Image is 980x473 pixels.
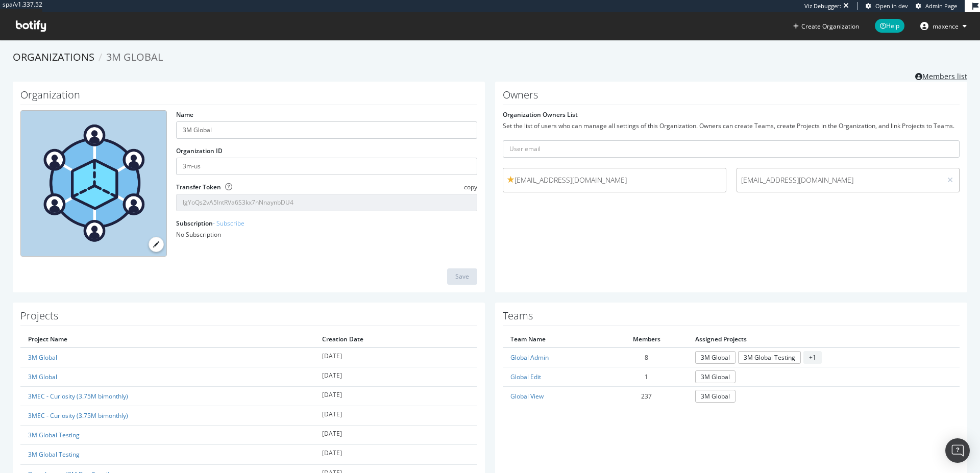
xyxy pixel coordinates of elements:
h1: Owners [503,89,960,105]
input: User email [503,140,960,158]
span: copy [464,183,477,191]
ol: breadcrumbs [13,50,967,65]
span: Help [875,19,904,33]
span: maxence [933,22,959,31]
button: Create Organization [793,21,860,31]
label: Transfer Token [176,183,221,191]
label: Subscription [176,219,244,228]
h1: Teams [503,310,960,326]
span: 3M Global [106,50,163,64]
th: Project Name [20,331,314,347]
a: 3M Global Testing [738,351,801,364]
a: Members list [915,69,967,82]
span: [EMAIL_ADDRESS][DOMAIN_NAME] [741,175,938,185]
a: - Subscribe [213,219,244,228]
a: 3MEC - Curiosity (3.75M bimonthly) [28,411,128,420]
a: 3M Global [695,351,736,364]
h1: Organization [20,89,477,105]
td: [DATE] [314,386,477,406]
td: 1 [605,367,688,386]
label: Organization ID [176,146,223,155]
div: No Subscription [176,230,477,239]
td: [DATE] [314,406,477,426]
td: [DATE] [314,347,477,367]
a: 3M Global Testing [28,450,80,459]
div: Open Intercom Messenger [945,438,970,463]
span: Open in dev [875,2,908,10]
div: Save [455,272,469,281]
span: Admin Page [925,2,957,10]
td: [DATE] [314,445,477,464]
a: 3M Global Testing [28,431,80,439]
a: 3M Global [695,390,736,403]
th: Team Name [503,331,605,347]
a: Admin Page [916,2,957,10]
button: Save [447,268,477,285]
a: Organizations [13,50,94,64]
label: Organization Owners List [503,110,578,119]
input: Organization ID [176,158,477,175]
div: Viz Debugger: [804,2,841,10]
span: + 1 [803,351,822,364]
td: [DATE] [314,367,477,386]
a: 3M Global [28,372,57,381]
span: [EMAIL_ADDRESS][DOMAIN_NAME] [507,175,722,185]
th: Creation Date [314,331,477,347]
a: Global Admin [510,353,549,362]
button: maxence [912,18,975,34]
a: 3MEC - Curiosity (3.75M bimonthly) [28,392,128,401]
a: 3M Global [695,370,736,383]
th: Members [605,331,688,347]
th: Assigned Projects [688,331,960,347]
a: Global View [510,392,544,401]
td: 237 [605,386,688,406]
td: 8 [605,347,688,367]
a: 3M Global [28,353,57,362]
td: [DATE] [314,426,477,445]
h1: Projects [20,310,477,326]
input: name [176,121,477,139]
a: Open in dev [866,2,908,10]
label: Name [176,110,193,119]
a: Global Edit [510,372,541,381]
div: Set the list of users who can manage all settings of this Organization. Owners can create Teams, ... [503,121,960,130]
